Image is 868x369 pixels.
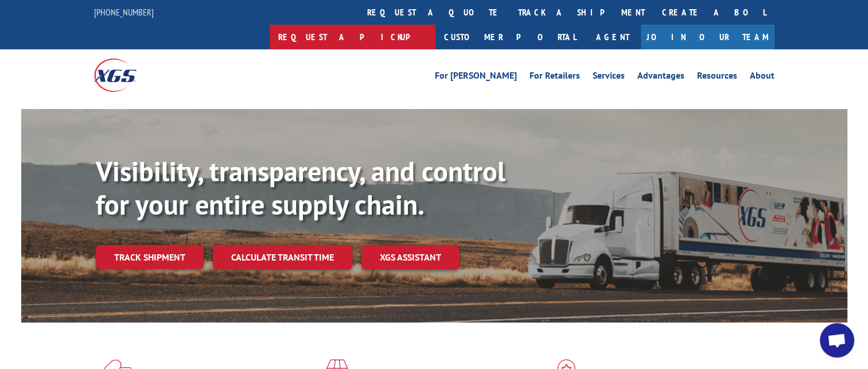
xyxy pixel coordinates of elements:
div: Open chat [820,323,854,358]
a: Resources [697,71,737,84]
a: For [PERSON_NAME] [435,71,517,84]
a: Track shipment [96,245,204,269]
a: Advantages [637,71,684,84]
a: Services [593,71,625,84]
a: For Retailers [530,71,580,84]
a: [PHONE_NUMBER] [94,6,154,18]
a: Calculate transit time [213,245,352,270]
b: Visibility, transparency, and control for your entire supply chain. [96,153,505,222]
a: About [750,71,774,84]
a: Request a pickup [270,25,435,49]
a: Agent [585,25,641,49]
a: Join Our Team [641,25,774,49]
a: Customer Portal [435,25,585,49]
a: XGS ASSISTANT [361,245,460,270]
